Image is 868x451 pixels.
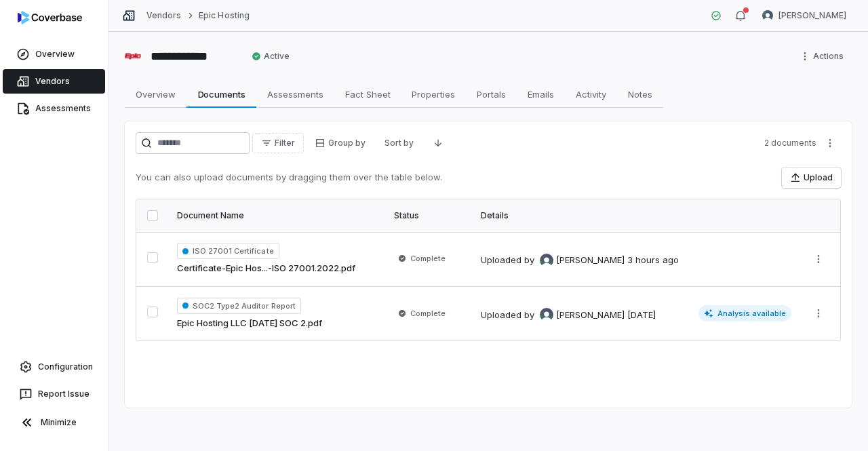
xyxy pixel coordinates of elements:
a: Vendors [146,10,181,21]
div: Status [394,210,465,221]
span: ISO 27001 Certificate [177,243,279,259]
a: Epic Hosting LLC [DATE] SOC 2.pdf [177,317,322,330]
span: 2 documents [764,138,816,149]
div: [DATE] [627,309,656,322]
button: Sort by [376,133,422,153]
span: [PERSON_NAME] [778,10,846,21]
div: Uploaded [481,254,679,267]
span: Emails [522,85,559,103]
a: Certificate-Epic Hos...-ISO 27001.2022.pdf [177,262,355,275]
img: Arun Muthu avatar [762,10,773,21]
div: Document Name [177,210,378,221]
a: Overview [3,42,105,66]
button: Report Issue [5,382,102,406]
span: Notes [623,85,658,103]
span: Complete [410,253,446,264]
a: Vendors [3,69,105,94]
button: Descending [425,133,452,153]
span: Filter [275,138,295,149]
div: Details [481,210,791,221]
span: [PERSON_NAME] [556,254,625,267]
button: More actions [808,249,829,269]
svg: Descending [433,138,443,149]
img: Jesse Nord avatar [540,308,553,321]
span: Properties [406,85,460,103]
span: Complete [410,308,446,319]
div: Uploaded [481,308,656,321]
img: Jesse Nord avatar [540,254,553,267]
span: Active [252,51,290,62]
button: Upload [782,168,841,188]
button: More actions [808,303,829,323]
span: Overview [130,85,181,103]
button: Filter [252,133,304,153]
span: Activity [570,85,612,103]
button: More actions [819,133,841,153]
p: You can also upload documents by dragging them over the table below. [136,171,442,184]
span: Assessments [262,85,329,103]
span: Fact Sheet [340,85,396,103]
a: Assessments [3,96,105,121]
button: Arun Muthu avatar[PERSON_NAME] [754,5,854,26]
div: by [524,254,625,267]
a: Configuration [5,355,102,379]
span: SOC2 Type2 Auditor Report [177,298,301,314]
span: Analysis available [698,305,792,321]
button: Minimize [5,409,102,436]
button: More actions [795,46,852,66]
span: Documents [193,85,251,103]
div: 3 hours ago [627,254,679,267]
span: [PERSON_NAME] [556,309,625,322]
img: logo-D7KZi-bG.svg [18,11,82,24]
div: by [524,308,625,321]
button: Group by [307,133,374,153]
span: Portals [471,85,511,103]
a: Epic Hosting [199,10,249,21]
